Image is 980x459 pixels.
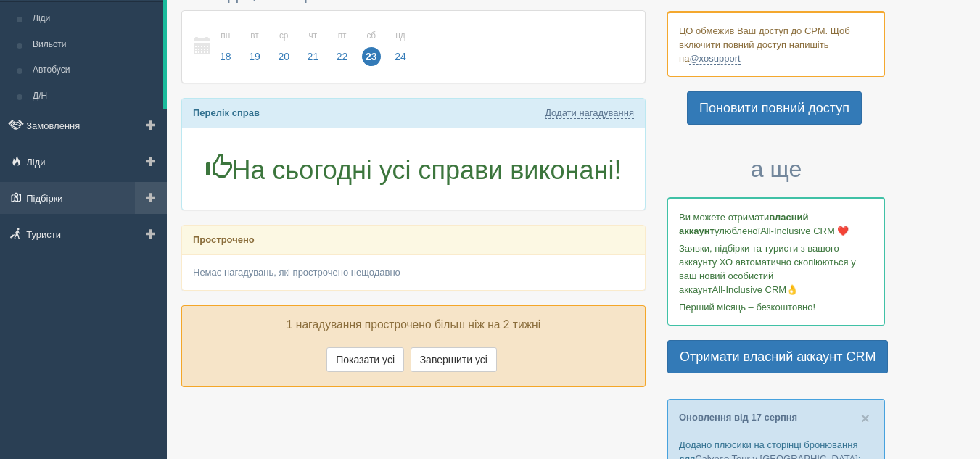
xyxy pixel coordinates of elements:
span: 24 [391,47,410,66]
a: сб 23 [358,22,385,72]
button: Завершити усі [411,347,497,372]
p: Ви можете отримати улюбленої [679,210,873,238]
b: Прострочено [193,234,255,245]
span: 21 [304,47,323,66]
a: пн 18 [212,22,239,72]
a: нд 24 [387,22,411,72]
small: пн [216,30,235,42]
p: 1 нагадування прострочено більш ніж на 2 тижні [193,317,634,334]
a: чт 21 [300,22,327,72]
b: Перелік справ [193,107,260,118]
button: Close [861,410,870,426]
span: 20 [274,47,293,66]
small: нд [391,30,410,42]
a: пт 22 [329,22,356,72]
a: Поновити повний доступ [687,91,862,125]
small: пт [333,30,352,42]
span: 23 [362,47,381,66]
div: ЦО обмежив Ваш доступ до СРМ. Щоб включити повний доступ напишіть на [667,11,885,77]
a: Оновлення від 17 серпня [679,412,797,423]
small: ср [274,30,293,42]
small: сб [362,30,381,42]
a: Автобуси [26,57,163,83]
a: @xosupport [689,53,740,65]
p: Перший місяць – безкоштовно! [679,300,873,314]
div: Немає нагадувань, які прострочено нещодавно [182,255,645,290]
b: власний аккаунт [679,212,809,236]
h1: На сьогодні усі справи виконані! [193,154,634,185]
p: Заявки, підбірки та туристи з вашого аккаунту ХО автоматично скопіюються у ваш новий особистий ак... [679,241,873,297]
span: All-Inclusive CRM👌 [712,284,799,295]
small: вт [245,30,264,42]
a: Вильоти [26,32,163,58]
span: All-Inclusive CRM ❤️ [760,226,849,236]
small: чт [304,30,323,42]
a: Отримати власний аккаунт CRM [667,340,888,373]
h3: а ще [667,157,885,182]
span: 19 [245,47,264,66]
a: Д/Н [26,83,163,109]
button: Показати усі [326,347,404,372]
span: × [861,410,870,426]
a: вт 19 [241,22,268,72]
span: 22 [333,47,352,66]
a: Додати нагадування [545,107,634,119]
span: 18 [216,47,235,66]
a: ср 20 [270,22,297,72]
a: Ліди [26,6,163,32]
